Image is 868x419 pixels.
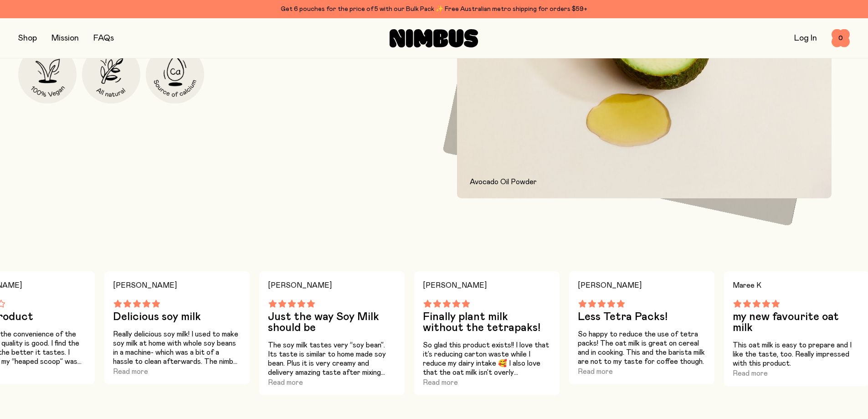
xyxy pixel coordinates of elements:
p: This oat milk is easy to prepare and I like the taste, too. Really impressed with this product. [733,341,860,368]
div: Get 6 pouches for the price of 5 with our Bulk Pack ✨ Free Australian metro shipping for orders $59+ [18,4,850,15]
h4: [PERSON_NAME] [113,279,241,292]
button: Read more [113,366,148,377]
button: Read more [268,377,303,388]
p: Avocado Oil Powder [470,176,819,187]
h4: [PERSON_NAME] [578,279,705,292]
h3: my new favourite oat milk [733,311,860,333]
a: Mission [51,34,79,42]
h4: [PERSON_NAME] [423,279,550,292]
button: Read more [423,377,458,388]
p: So happy to reduce the use of tetra packs! The oat milk is great on cereal and in cooking. This a... [578,330,705,366]
h4: Maree K [733,279,860,292]
button: Read more [733,368,768,379]
button: 0 [832,29,850,47]
p: So glad this product exists!! I love that it’s reducing carton waste while I reduce my dairy inta... [423,341,550,377]
button: Read more [578,366,613,377]
a: FAQs [93,34,114,42]
p: The soy milk tastes very “soy bean”. Its taste is similar to home made soy bean. Plus it is very ... [268,341,395,377]
h3: Just the way Soy Milk should be [268,311,395,333]
p: Really delicious soy milk! I used to make soy milk at home with whole soy beans in a machine- whi... [113,330,241,366]
h3: Less Tetra Packs! [578,311,705,322]
h3: Delicious soy milk [113,311,241,322]
h4: [PERSON_NAME] [268,279,395,292]
a: Log In [794,34,817,42]
h3: Finally plant milk without the tetrapaks! [423,311,550,333]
